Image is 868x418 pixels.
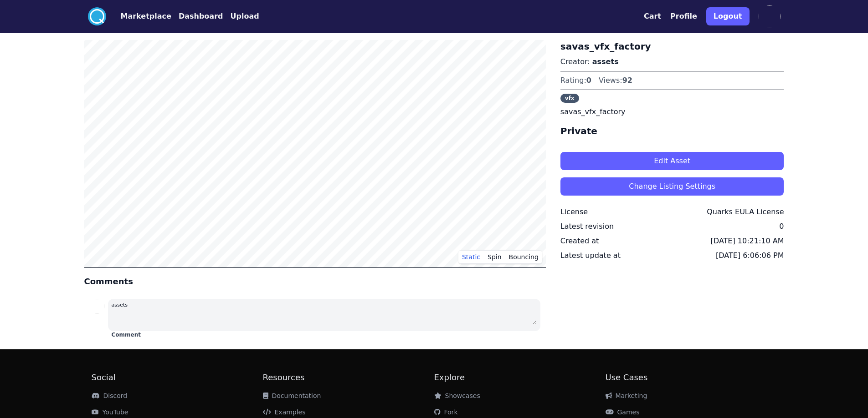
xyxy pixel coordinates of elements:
[606,392,647,399] a: Marketing
[434,371,606,384] h2: Explore
[560,250,621,261] div: Latest update at
[560,152,784,170] button: Edit Asset
[179,11,223,22] button: Dashboard
[560,125,784,137] h4: Private
[92,392,128,399] a: Discord
[560,145,784,170] a: Edit Asset
[560,75,591,86] div: Rating:
[586,76,591,85] span: 0
[560,206,588,217] div: License
[592,57,619,66] a: assets
[560,56,784,67] p: Creator:
[263,408,306,416] a: Examples
[560,177,784,196] button: Change Listing Settings
[121,11,171,22] button: Marketplace
[505,250,542,264] button: Bouncing
[84,275,546,288] h4: Comments
[622,76,632,85] span: 92
[112,302,128,308] small: assets
[92,371,263,384] h2: Social
[706,4,750,29] a: Logout
[759,5,781,27] img: profile
[223,11,259,22] a: Upload
[434,392,480,399] a: Showcases
[92,408,128,416] a: YouTube
[458,250,484,264] button: Static
[263,371,434,384] h2: Resources
[560,106,784,117] p: savas_vfx_factory
[112,331,141,338] button: Comment
[606,408,640,416] a: Games
[644,11,661,22] button: Cart
[484,250,505,264] button: Spin
[560,221,614,232] div: Latest revision
[90,299,104,313] img: profile
[707,206,784,217] div: Quarks EULA License
[230,11,259,22] button: Upload
[560,40,784,53] h3: savas_vfx_factory
[670,11,697,22] button: Profile
[706,7,750,25] button: Logout
[716,250,784,261] div: [DATE] 6:06:06 PM
[171,11,223,22] a: Dashboard
[606,371,777,384] h2: Use Cases
[599,75,632,86] div: Views:
[106,11,171,22] a: Marketplace
[434,408,458,416] a: Fork
[711,236,784,247] div: [DATE] 10:21:10 AM
[263,392,321,399] a: Documentation
[560,236,599,247] div: Created at
[779,221,784,232] div: 0
[560,94,579,103] span: vfx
